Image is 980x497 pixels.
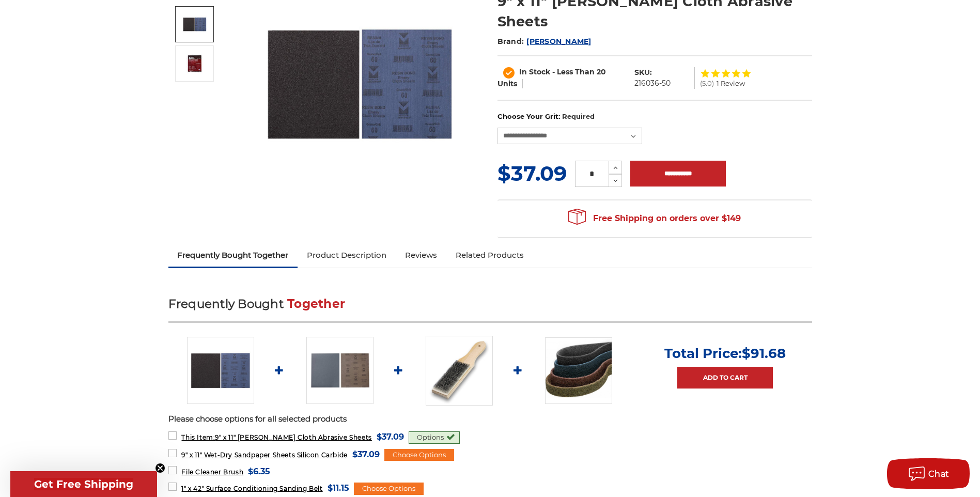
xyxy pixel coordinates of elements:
span: 9" x 11" [PERSON_NAME] Cloth Abrasive Sheets [181,433,371,441]
span: Brand: [497,37,524,46]
span: $37.09 [377,430,404,444]
p: Total Price: [664,345,786,362]
label: Choose Your Grit: [497,112,812,122]
img: 9" x 11" Emery Cloth Sheets [187,337,254,404]
span: Chat [928,469,950,479]
span: Free Shipping on orders over $149 [568,208,741,229]
span: (5.0) [700,80,714,87]
a: Reviews [396,244,446,267]
span: Frequently Bought [168,297,284,311]
dd: 216036-50 [634,78,671,89]
img: Emery Cloth 50 Pack [182,54,208,73]
p: Please choose options for all selected products [168,413,812,425]
span: 1" x 42" Surface Conditioning Sanding Belt [181,485,322,492]
span: $91.68 [742,345,786,362]
span: In Stock [519,67,550,76]
img: 9" x 11" Emery Cloth Sheets [182,11,208,37]
span: Get Free Shipping [34,478,133,490]
span: 20 [597,67,606,76]
a: Related Products [446,244,533,267]
span: Together [287,297,345,311]
span: 9" x 11" Wet-Dry Sandpaper Sheets Silicon Carbide [181,451,347,459]
span: $37.09 [352,447,380,461]
button: Close teaser [155,463,165,473]
div: Choose Options [354,483,424,495]
div: Choose Options [384,449,454,461]
span: $11.15 [328,481,349,495]
span: File Cleaner Brush [181,468,243,476]
button: Chat [887,458,970,489]
a: Product Description [298,244,396,267]
a: [PERSON_NAME] [526,37,591,46]
span: $37.09 [497,161,567,186]
div: Options [409,431,460,444]
span: Units [497,79,517,88]
strong: This Item: [181,433,215,441]
dt: SKU: [634,67,652,78]
span: - Less Than [552,67,595,76]
span: 1 Review [717,80,745,87]
small: Required [562,112,595,120]
span: $6.35 [248,464,270,478]
a: Add to Cart [677,367,773,389]
div: Get Free ShippingClose teaser [10,471,157,497]
a: Frequently Bought Together [168,244,298,267]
